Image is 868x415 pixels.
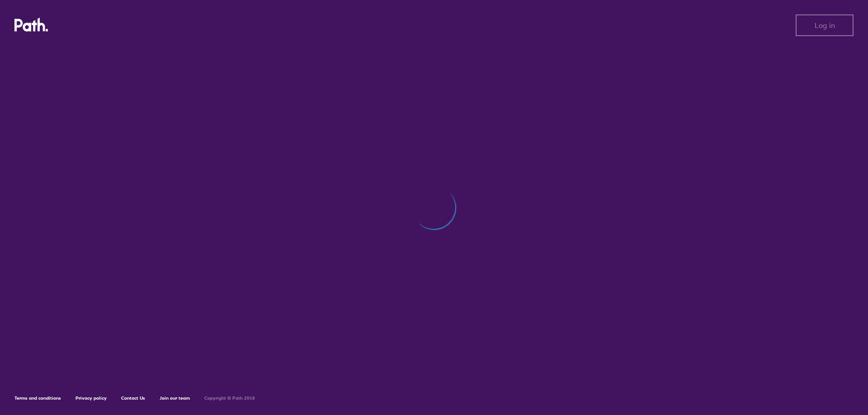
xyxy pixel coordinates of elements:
[160,395,190,401] a: Join our team
[796,14,854,36] button: Log in
[14,395,61,401] a: Terms and conditions
[815,21,835,29] span: Log in
[204,396,255,401] h6: Copyright © Path 2018
[75,395,107,401] a: Privacy policy
[121,395,145,401] a: Contact Us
